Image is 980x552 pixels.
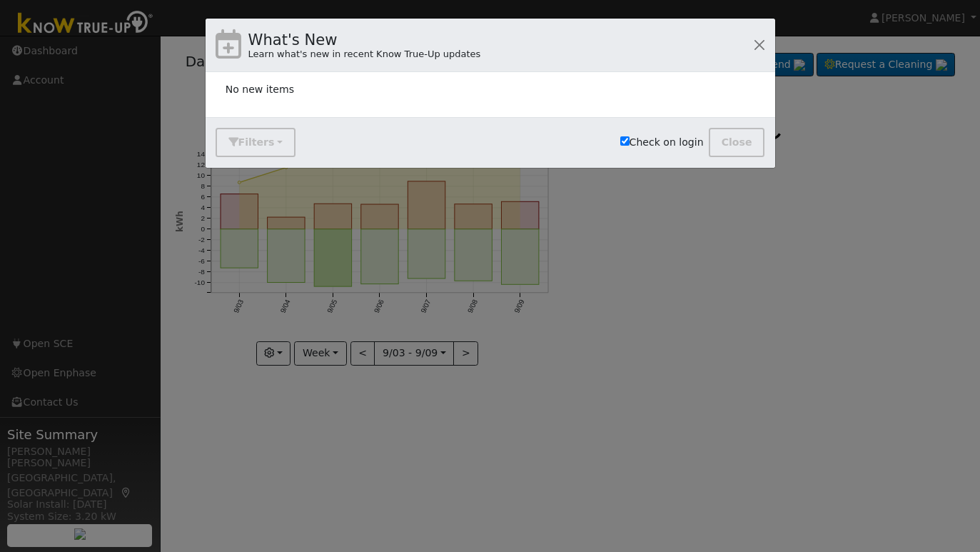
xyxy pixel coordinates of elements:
div: Learn what's new in recent Know True-Up updates [248,47,481,61]
h4: What's New [248,29,481,51]
button: Close [709,128,765,157]
input: Check on login [620,136,630,146]
button: Filters [216,128,295,157]
span: No new items [226,84,294,95]
label: Check on login [620,135,704,150]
